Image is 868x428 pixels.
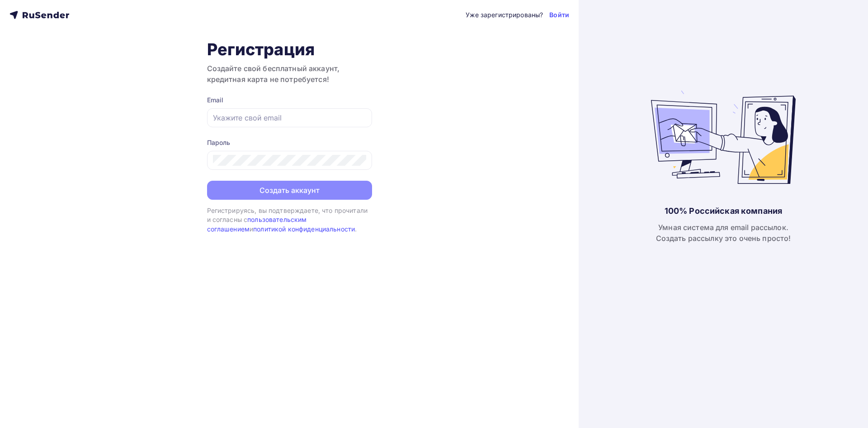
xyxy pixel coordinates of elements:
[207,96,372,105] div: Email
[213,112,366,123] input: Укажите свой email
[466,10,543,19] div: Уже зарегистрированы?
[207,216,307,232] a: пользовательским соглашением
[207,63,372,85] h3: Создайте свой бесплатный аккаунт, кредитная карта не потребуется!
[656,222,791,244] div: Умная система для email рассылок. Создать рассылку это очень просто!
[207,206,372,234] div: Регистрируясь, вы подтверждаете, что прочитали и согласны с и .
[665,206,782,216] div: 100% Российская компания
[207,138,372,147] div: Пароль
[207,181,372,200] button: Создать аккаунт
[253,225,355,233] a: политикой конфиденциальности
[207,39,372,59] h1: Регистрация
[549,10,569,19] a: Войти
